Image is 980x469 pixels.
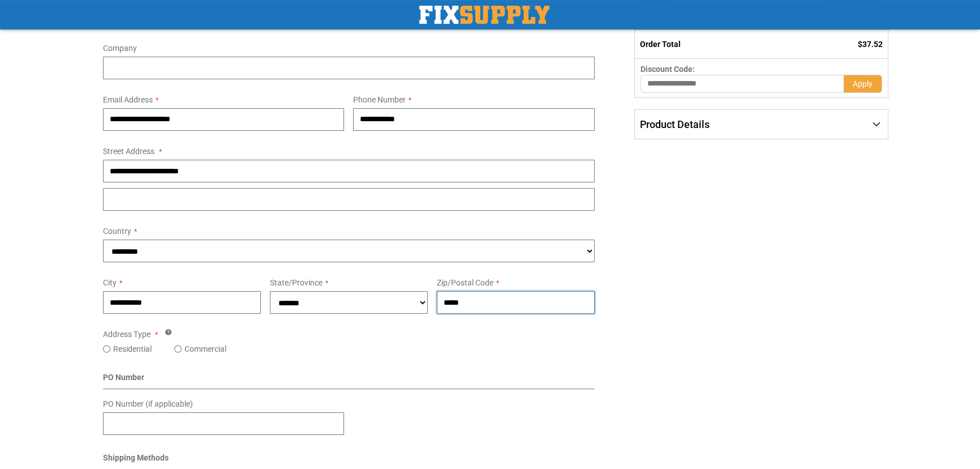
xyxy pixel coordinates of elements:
a: store logo [419,6,549,24]
span: Discount Code: [641,65,695,74]
img: Fix Industrial Supply [419,6,549,24]
span: PO Number (if applicable) [103,399,193,408]
span: Apply [853,79,872,88]
span: Zip/Postal Code [437,278,493,287]
span: Street Address [103,147,154,156]
span: Email Address [103,95,153,104]
span: State/Province [270,278,323,287]
label: Residential [113,343,152,355]
label: Commercial [184,343,226,355]
span: $37.52 [858,40,883,49]
strong: Order Total [640,40,681,49]
span: Phone Number [353,95,406,104]
span: Company [103,44,137,53]
span: Address Type [103,330,151,339]
span: Product Details [640,118,710,130]
div: PO Number [103,372,595,389]
span: City [103,278,117,287]
button: Apply [844,75,882,93]
span: Country [103,227,131,236]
